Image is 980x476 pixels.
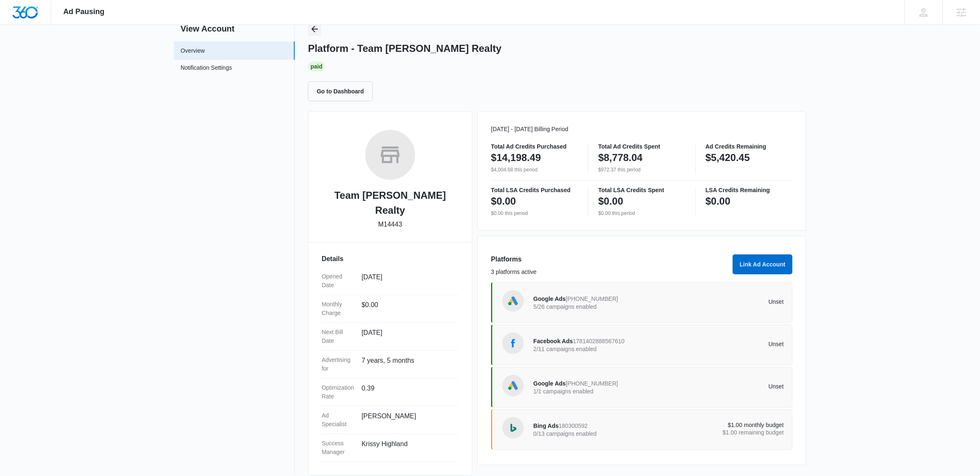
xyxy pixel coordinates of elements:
[378,220,402,229] p: M14443
[322,434,459,462] div: Success ManagerKrissy Highland
[706,151,750,164] p: $5,420.45
[362,300,452,317] dd: $0.00
[362,356,452,373] dd: 7 years, 5 months
[322,328,355,345] dt: Next Bill Date
[533,338,573,344] span: Facebook Ads
[308,88,378,95] a: Go to Dashboard
[659,383,784,389] p: Unset
[598,166,685,173] p: $972.37 this period
[322,351,459,378] div: Advertising for7 years, 5 months
[362,328,452,345] dd: [DATE]
[491,325,792,365] a: Facebook AdsFacebook Ads17814028885676102/11 campaigns enabledUnset
[533,346,659,352] p: 2/11 campaigns enabled
[308,22,321,36] button: Back
[659,341,784,347] p: Unset
[322,406,459,434] div: Ad Specialist[PERSON_NAME]
[322,378,459,406] div: Optimization Rate0.39
[507,337,519,349] img: Facebook Ads
[533,380,566,387] span: Google Ads
[362,383,452,401] dd: 0.39
[308,42,501,55] h1: Platform - Team [PERSON_NAME] Realty
[181,63,232,74] a: Notification Settings
[507,422,519,434] img: Bing Ads
[507,295,519,307] img: Google Ads
[322,295,459,323] div: Monthly Charge$0.00
[491,166,578,173] p: $4,004.68 this period
[559,422,588,429] span: 180300592
[706,195,731,208] p: $0.00
[491,409,792,450] a: Bing AdsBing Ads1803005920/13 campaigns enabled$1.00 monthly budget$1.00 remaining budget
[322,383,355,401] dt: Optimization Rate
[491,195,516,208] p: $0.00
[181,46,205,55] a: Overview
[322,188,459,218] h2: Team [PERSON_NAME] Realty
[706,187,792,193] p: LSA Credits Remaining
[598,210,685,217] p: $0.00 this period
[174,22,295,35] h2: View Account
[491,125,792,134] p: [DATE] - [DATE] Billing Period
[733,254,792,274] button: Link Ad Account
[659,299,784,305] p: Unset
[322,439,355,456] dt: Success Manager
[322,323,459,351] div: Next Bill Date[DATE]
[491,144,578,149] p: Total Ad Credits Purchased
[362,272,452,290] dd: [DATE]
[706,144,792,149] p: Ad Credits Remaining
[491,282,792,323] a: Google AdsGoogle Ads[PHONE_NUMBER]5/26 campaigns enabledUnset
[362,411,452,429] dd: [PERSON_NAME]
[566,380,618,387] span: [PHONE_NUMBER]
[533,295,566,302] span: Google Ads
[598,187,685,193] p: Total LSA Credits Spent
[491,210,578,217] p: $0.00 this period
[533,431,659,437] p: 0/13 campaigns enabled
[491,367,792,408] a: Google AdsGoogle Ads[PHONE_NUMBER]1/1 campaigns enabledUnset
[322,356,355,373] dt: Advertising for
[507,379,519,392] img: Google Ads
[533,304,659,310] p: 5/26 campaigns enabled
[322,300,355,317] dt: Monthly Charge
[659,422,784,428] p: $1.00 monthly budget
[322,267,459,295] div: Opened Date[DATE]
[573,338,625,344] span: 1781402888567610
[64,7,105,16] span: Ad Pausing
[533,388,659,394] p: 1/1 campaigns enabled
[491,254,728,264] h3: Platforms
[322,254,459,264] h3: Details
[491,187,578,193] p: Total LSA Credits Purchased
[598,195,623,208] p: $0.00
[308,81,373,101] button: Go to Dashboard
[322,272,355,290] dt: Opened Date
[659,430,784,435] p: $1.00 remaining budget
[598,151,643,164] p: $8,778.04
[598,144,685,149] p: Total Ad Credits Spent
[322,411,355,429] dt: Ad Specialist
[362,439,452,456] dd: Krissy Highland
[491,151,541,164] p: $14,198.49
[533,422,559,429] span: Bing Ads
[491,268,728,276] p: 3 platforms active
[308,61,325,71] div: Paid
[566,295,618,302] span: [PHONE_NUMBER]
